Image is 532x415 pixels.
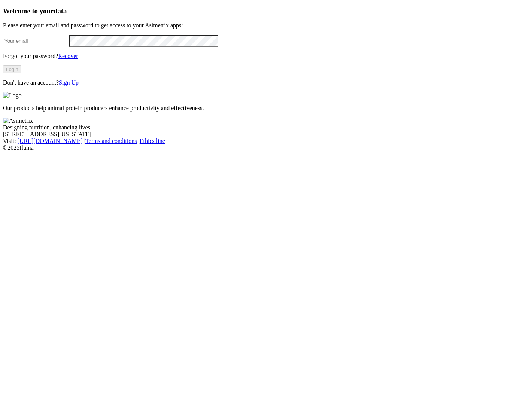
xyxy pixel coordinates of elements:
[85,138,137,144] a: Terms and conditions
[3,22,529,29] p: Please enter your email and password to get access to your Asimetrix apps:
[3,105,529,112] p: Our products help animal protein producers enhance productivity and effectiveness.
[3,53,529,59] p: Forgot your password?
[3,118,33,124] img: Asimetrix
[3,79,529,86] p: Don't have an account?
[3,131,529,138] div: [STREET_ADDRESS][US_STATE].
[140,138,165,144] a: Ethics line
[3,37,69,45] input: Your email
[3,92,22,99] img: Logo
[3,7,529,15] h3: Welcome to your
[3,138,529,144] div: Visit : | |
[3,124,529,131] div: Designing nutrition, enhancing lives.
[58,53,78,59] a: Recover
[59,79,79,86] a: Sign Up
[18,138,83,144] a: [URL][DOMAIN_NAME]
[54,7,67,15] span: data
[3,144,529,151] div: © 2025 Iluma
[3,65,21,73] button: Login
